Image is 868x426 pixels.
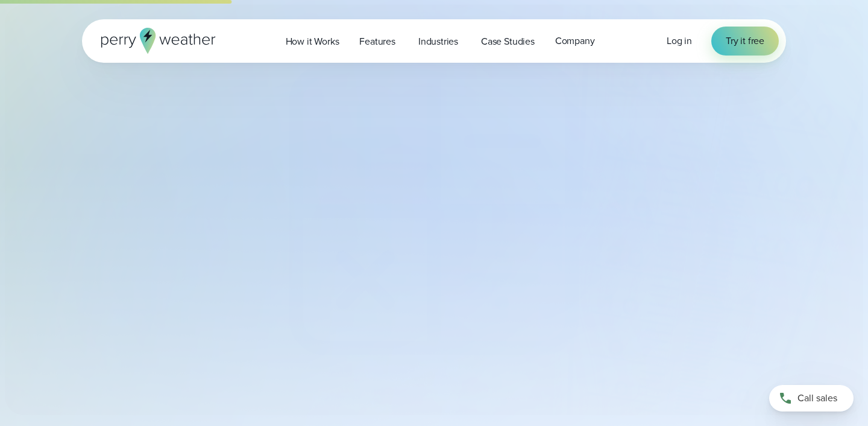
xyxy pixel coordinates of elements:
span: Case Studies [481,34,535,49]
a: Try it free [711,27,779,56]
span: Log in [667,34,692,48]
span: Features [359,34,395,49]
a: How it Works [275,29,350,54]
span: Company [555,34,595,48]
a: Case Studies [471,29,545,54]
span: Industries [418,34,458,49]
a: Log in [667,34,692,48]
span: Call sales [797,391,837,405]
span: How it Works [286,34,339,49]
span: Try it free [726,34,764,48]
a: Call sales [769,385,854,412]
